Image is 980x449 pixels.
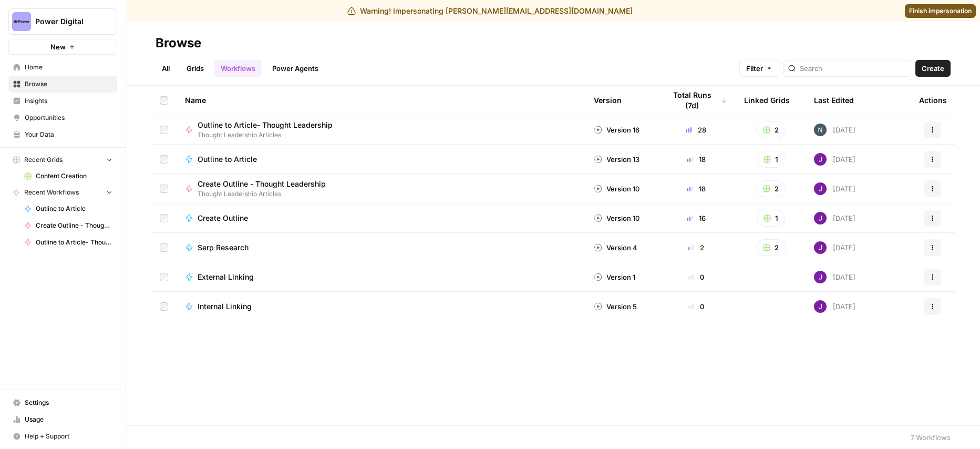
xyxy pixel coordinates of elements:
span: Create Outline - Thought Leadership [36,221,112,230]
span: Content Creation [36,171,112,181]
span: Internal Linking [198,301,252,312]
div: Browse [156,35,201,52]
a: Grids [180,60,210,77]
a: Your Data [8,126,117,143]
a: Usage [8,411,117,428]
span: Usage [25,415,112,424]
span: Serp Research [198,242,249,253]
div: Version [594,86,622,115]
span: Thought Leadership Articles [198,130,341,140]
a: Outline to Article- Thought LeadershipThought Leadership Articles [185,120,577,140]
a: Opportunities [8,109,117,126]
div: [DATE] [814,212,855,224]
div: Version 10 [594,183,639,194]
span: Outline to Article- Thought Leadership [198,120,333,130]
a: Internal Linking [185,301,577,312]
img: nj1ssy6o3lyd6ijko0eoja4aphzn [814,300,827,313]
div: 7 Workflows [911,432,951,443]
div: [DATE] [814,241,855,254]
span: External Linking [198,272,254,282]
img: nj1ssy6o3lyd6ijko0eoja4aphzn [814,182,827,195]
span: Settings [25,398,112,407]
button: New [8,39,117,55]
div: 16 [665,213,727,223]
span: Help + Support [25,432,112,441]
div: [DATE] [814,182,855,195]
button: 2 [756,180,786,197]
span: Outline to Article [36,204,112,213]
a: Serp Research [185,242,577,253]
img: nj1ssy6o3lyd6ijko0eoja4aphzn [814,153,827,166]
div: [DATE] [814,271,855,283]
button: Help + Support [8,428,117,445]
a: Insights [8,93,117,109]
div: 0 [665,272,727,282]
div: [DATE] [814,300,855,313]
span: Opportunities [25,113,112,123]
div: Version 4 [594,242,637,253]
span: Create Outline [198,213,248,223]
button: Create [915,60,951,77]
img: Power Digital Logo [12,12,31,31]
span: Recent Workflows [24,188,79,197]
div: Linked Grids [744,86,790,115]
a: Outline to Article [185,154,577,165]
div: [DATE] [814,124,855,136]
div: Name [185,86,577,115]
a: Create Outline - Thought LeadershipThought Leadership Articles [185,179,577,199]
a: All [156,60,176,77]
div: Version 1 [594,272,635,282]
a: Create Outline [185,213,577,223]
a: Settings [8,394,117,411]
span: Your Data [25,130,112,139]
div: Warning! Impersonating [PERSON_NAME][EMAIL_ADDRESS][DOMAIN_NAME] [347,6,633,16]
button: Workspace: Power Digital [8,8,117,35]
div: Version 16 [594,125,639,135]
div: [DATE] [814,153,855,166]
span: Power Digital [35,16,99,27]
a: Browse [8,76,117,93]
a: Finish impersonation [905,4,976,18]
div: 18 [665,154,727,165]
div: Actions [919,86,947,115]
a: Power Agents [266,60,325,77]
a: Home [8,59,117,76]
span: Outline to Article [198,154,257,165]
span: Browse [25,79,112,89]
span: Insights [25,96,112,106]
span: Outline to Article- Thought Leadership [36,238,112,247]
div: 28 [665,125,727,135]
div: 18 [665,183,727,194]
a: Create Outline - Thought Leadership [19,217,117,234]
button: 2 [756,121,786,138]
img: mfx9qxiwvwbk9y2m949wqpoopau8 [814,124,827,136]
span: Create Outline - Thought Leadership [198,179,326,189]
img: nj1ssy6o3lyd6ijko0eoja4aphzn [814,241,827,254]
a: External Linking [185,272,577,282]
a: Workflows [214,60,262,77]
div: 2 [665,242,727,253]
div: 0 [665,301,727,312]
span: Thought Leadership Articles [198,189,334,199]
div: Version 5 [594,301,637,312]
button: 1 [757,210,785,227]
span: Recent Grids [24,155,63,165]
div: Version 10 [594,213,639,223]
span: Filter [746,63,763,74]
button: Filter [739,60,779,77]
span: New [50,42,66,52]
div: Total Runs (7d) [665,86,727,115]
a: Content Creation [19,168,117,185]
div: Version 13 [594,154,639,165]
a: Outline to Article- Thought Leadership [19,234,117,251]
span: Finish impersonation [909,6,972,16]
img: nj1ssy6o3lyd6ijko0eoja4aphzn [814,271,827,283]
span: Home [25,63,112,72]
span: Create [922,63,944,74]
div: Last Edited [814,86,854,115]
img: nj1ssy6o3lyd6ijko0eoja4aphzn [814,212,827,224]
button: 2 [756,239,786,256]
a: Outline to Article [19,200,117,217]
button: Recent Grids [8,152,117,168]
button: 1 [757,151,785,168]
